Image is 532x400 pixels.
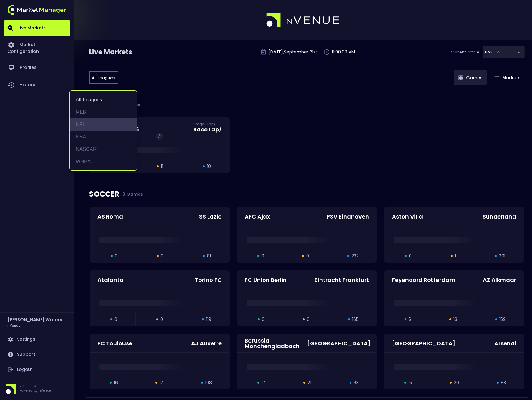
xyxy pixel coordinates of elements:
[70,118,137,131] li: NFL
[70,131,137,143] li: NBA
[70,143,137,155] li: NASCAR
[70,106,137,118] li: MLB
[70,155,137,168] li: WNBA
[70,94,137,106] li: All Leagues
